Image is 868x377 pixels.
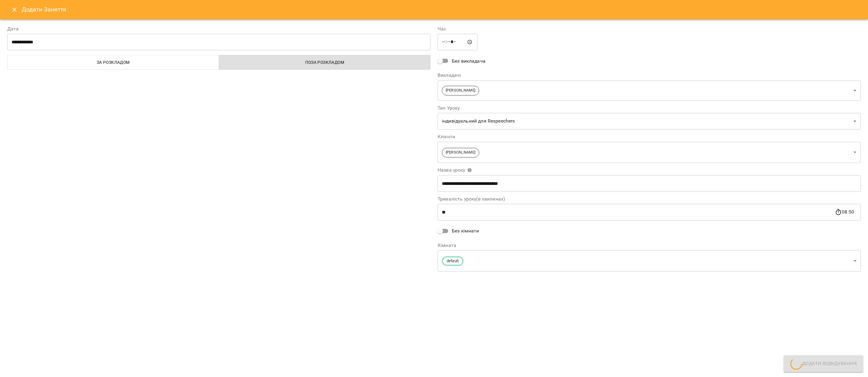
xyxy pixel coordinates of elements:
[438,142,861,163] div: [PERSON_NAME]
[219,55,431,70] button: Поза розкладом
[438,168,472,173] span: Назва уроку
[438,26,861,31] label: Час
[22,5,861,14] h6: Додати Заняття
[438,113,861,130] div: індивідуальний для Respeechers
[7,2,22,17] button: Close
[452,227,479,235] span: Без кімнати
[438,134,861,139] label: Клієнти
[438,80,861,101] div: [PERSON_NAME]
[442,150,479,155] span: [PERSON_NAME]
[7,55,219,70] button: За розкладом
[11,59,215,66] span: За розкладом
[438,73,861,78] label: Викладачі
[438,197,861,201] label: Тривалість уроку(в хвилинах)
[7,26,430,31] label: Дата
[443,258,462,264] span: default
[467,168,472,173] svg: Вкажіть назву уроку або виберіть клієнтів
[438,250,861,272] div: default
[438,243,861,248] label: Кімната
[442,88,479,93] span: [PERSON_NAME]
[438,106,861,111] label: Тип Уроку
[223,59,427,66] span: Поза розкладом
[452,58,486,65] span: Без викладача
